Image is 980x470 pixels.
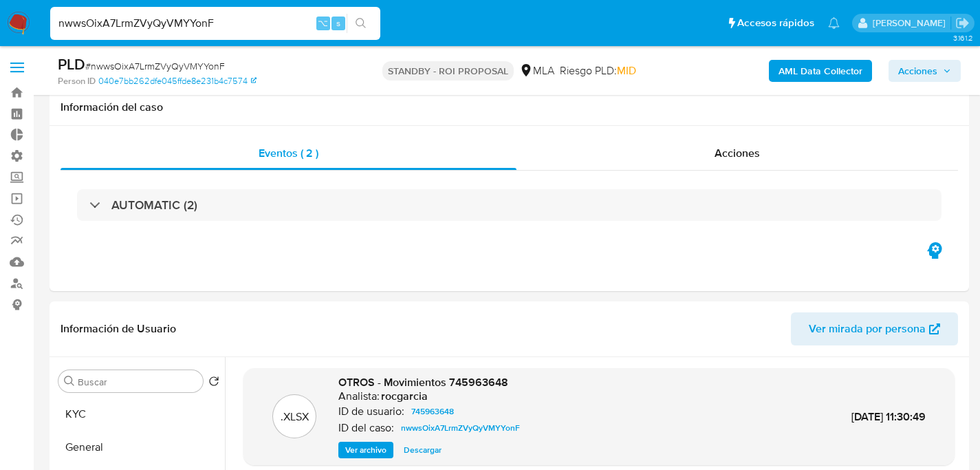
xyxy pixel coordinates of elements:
p: Analista: [338,389,380,403]
span: OTROS - Movimientos 745963648 [338,374,508,390]
h3: AUTOMATIC (2) [111,197,197,213]
span: Acciones [898,60,937,82]
span: MID [617,63,636,78]
input: Buscar usuario o caso... [50,14,380,32]
input: Buscar [78,376,197,388]
button: Ver archivo [338,442,393,458]
h1: Información de Usuario [61,322,176,336]
button: Acciones [889,60,961,82]
b: PLD [58,53,85,75]
button: KYC [53,398,225,431]
span: [DATE] 11:30:49 [851,409,926,425]
h6: rocgarcia [381,389,428,403]
span: Eventos ( 2 ) [259,145,318,161]
a: Salir [955,16,970,30]
p: ID de usuario: [338,405,404,418]
span: s [336,17,340,30]
span: 745963648 [411,403,454,420]
span: Accesos rápidos [737,16,814,30]
p: .XLSX [281,409,309,425]
button: Descargar [397,442,448,458]
span: # nwwsOixA7LrmZVyQyVMYYonF [85,59,225,73]
h1: Información del caso [61,100,958,114]
span: Acciones [715,145,760,161]
b: AML Data Collector [778,60,862,82]
button: Buscar [64,376,75,387]
span: Ver archivo [345,443,386,457]
p: ID del caso: [338,421,394,435]
div: MLA [519,63,554,78]
button: General [53,431,225,464]
span: ⌥ [318,17,328,30]
div: AUTOMATIC (2) [77,189,941,221]
a: Notificaciones [828,17,840,29]
button: Ver mirada por persona [791,312,958,345]
button: AML Data Collector [769,60,872,82]
p: facundo.marin@mercadolibre.com [873,17,950,30]
button: search-icon [347,14,375,33]
span: Descargar [404,443,442,457]
a: 040e7bb262dfe045ffde8e231b4c7574 [98,75,257,87]
p: STANDBY - ROI PROPOSAL [382,61,514,81]
a: 745963648 [406,403,459,420]
span: Riesgo PLD: [560,63,636,78]
span: Ver mirada por persona [809,312,926,345]
span: nwwsOixA7LrmZVyQyVMYYonF [401,420,520,436]
button: Volver al orden por defecto [208,376,219,391]
a: nwwsOixA7LrmZVyQyVMYYonF [395,420,525,436]
b: Person ID [58,75,96,87]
